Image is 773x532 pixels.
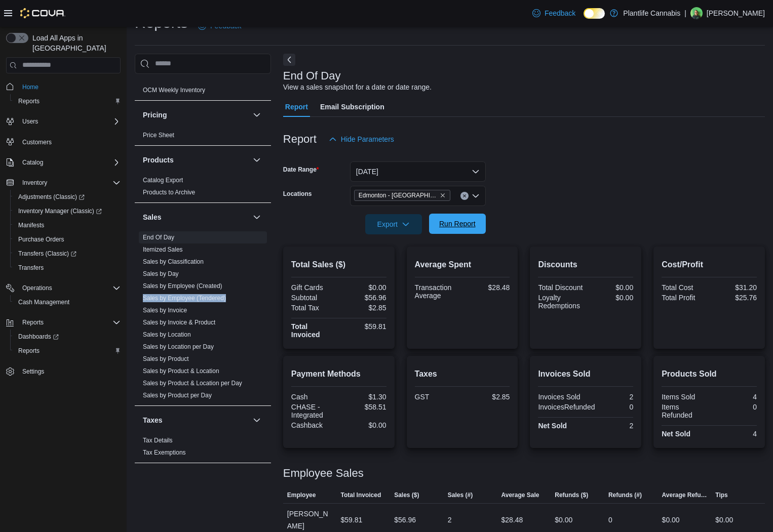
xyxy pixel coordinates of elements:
button: Catalog [18,156,47,169]
div: $28.48 [501,514,523,526]
div: $59.81 [341,322,386,331]
span: Sales by Employee (Created) [143,282,222,290]
div: $59.81 [340,514,362,526]
h2: Taxes [415,368,510,380]
span: Sales by Product & Location [143,367,219,375]
span: Cash Management [18,298,69,306]
button: Operations [18,282,56,294]
a: Dashboards [14,331,63,343]
strong: Net Sold [662,430,690,438]
div: Sales [135,231,271,405]
span: Users [18,115,121,128]
span: Sales by Invoice [143,306,187,314]
a: Transfers (Classic) [10,247,125,261]
div: Total Discount [538,283,584,292]
div: $1.30 [341,393,386,401]
button: Reports [10,344,125,358]
a: Sales by Employee (Created) [143,282,222,290]
h3: Pricing [143,110,167,120]
a: Manifests [14,219,48,231]
span: Catalog [18,156,121,169]
h2: Cost/Profit [662,259,757,271]
div: $28.48 [464,283,510,292]
a: Reports [14,95,44,107]
span: Inventory Manager (Classic) [14,205,121,217]
a: Tax Details [143,437,173,444]
a: Reports [14,345,44,357]
span: Average Refund [662,491,708,499]
span: Sales by Day [143,270,179,278]
span: Reports [22,318,44,326]
h2: Discounts [538,259,633,271]
a: Sales by Product & Location per Day [143,380,242,387]
h3: Taxes [143,415,163,425]
div: InvoicesRefunded [538,403,595,411]
h3: Sales [143,212,162,222]
div: $0.00 [662,514,680,526]
span: Sales by Invoice & Product [143,318,215,326]
strong: Net Sold [538,422,567,430]
span: Dashboards [18,333,59,341]
span: Catalog [22,158,43,167]
button: Reports [18,316,48,329]
div: Transaction Average [415,283,460,300]
h3: Products [143,155,174,165]
span: Edmonton - [GEOGRAPHIC_DATA] [359,190,438,200]
span: Cash Management [14,296,121,308]
a: Home [18,81,43,93]
span: Reports [18,316,121,329]
span: Edmonton - ICE District [354,190,450,201]
nav: Complex example [6,75,121,405]
a: Price Sheet [143,132,174,139]
div: Taxes [135,434,271,463]
button: Pricing [251,109,263,121]
span: Email Subscription [320,97,384,117]
div: $56.96 [394,514,416,526]
button: Next [283,54,295,66]
p: [PERSON_NAME] [707,7,765,19]
button: [DATE] [350,161,486,182]
button: Taxes [251,414,263,426]
a: End Of Day [143,234,174,241]
span: Manifests [14,219,121,231]
a: Sales by Classification [143,258,204,265]
button: Export [365,214,422,234]
a: Purchase Orders [14,233,68,245]
div: Nate Kinisky [690,7,703,19]
span: Customers [18,136,121,148]
div: 2 [588,422,633,430]
a: Inventory Manager (Classic) [10,204,125,218]
span: Reports [18,97,40,105]
button: Purchase Orders [10,232,125,247]
button: Users [18,115,42,128]
span: Catalog Export [143,176,183,184]
span: Sales ($) [394,491,419,499]
div: $58.51 [341,403,386,411]
div: Loyalty Redemptions [538,294,584,310]
span: Home [18,80,121,93]
span: Home [22,83,38,91]
div: $2.85 [464,393,510,401]
a: Products to Archive [143,189,195,196]
div: View a sales snapshot for a date or date range. [283,82,432,93]
div: Pricing [135,129,271,145]
button: Users [2,114,125,129]
div: Cash [291,393,337,401]
span: Price Sheet [143,131,174,139]
span: Reports [14,95,121,107]
span: Inventory Manager (Classic) [18,207,102,215]
a: Customers [18,136,56,148]
button: Customers [2,135,125,149]
h3: Employee Sales [283,467,364,479]
span: Inventory [18,177,121,189]
strong: Total Invoiced [291,322,320,339]
span: Transfers [14,262,121,274]
span: Run Report [439,219,476,229]
div: $0.00 [588,294,633,302]
span: Total Invoiced [340,491,381,499]
a: Tax Exemptions [143,449,186,456]
span: Transfers (Classic) [14,248,121,260]
div: Cashback [291,421,337,429]
span: Sales by Location per Day [143,343,214,351]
